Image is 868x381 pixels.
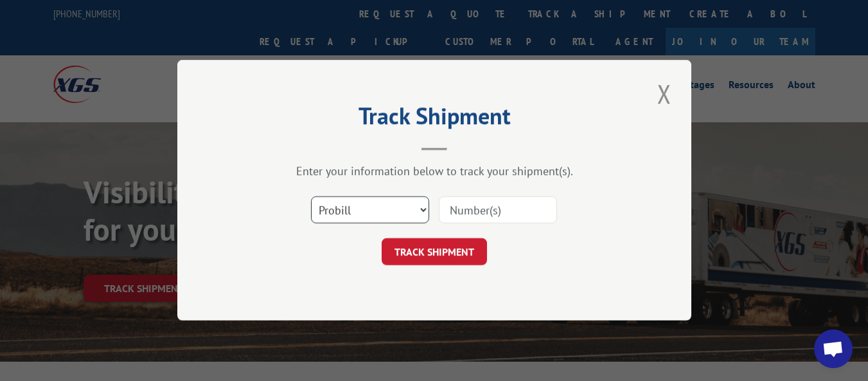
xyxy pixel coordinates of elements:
a: Open chat [814,330,853,368]
h2: Track Shipment [242,107,627,131]
button: TRACK SHIPMENT [382,239,487,266]
input: Number(s) [439,197,557,224]
div: Enter your information below to track your shipment(s). [242,164,627,179]
button: Close modal [653,76,675,111]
